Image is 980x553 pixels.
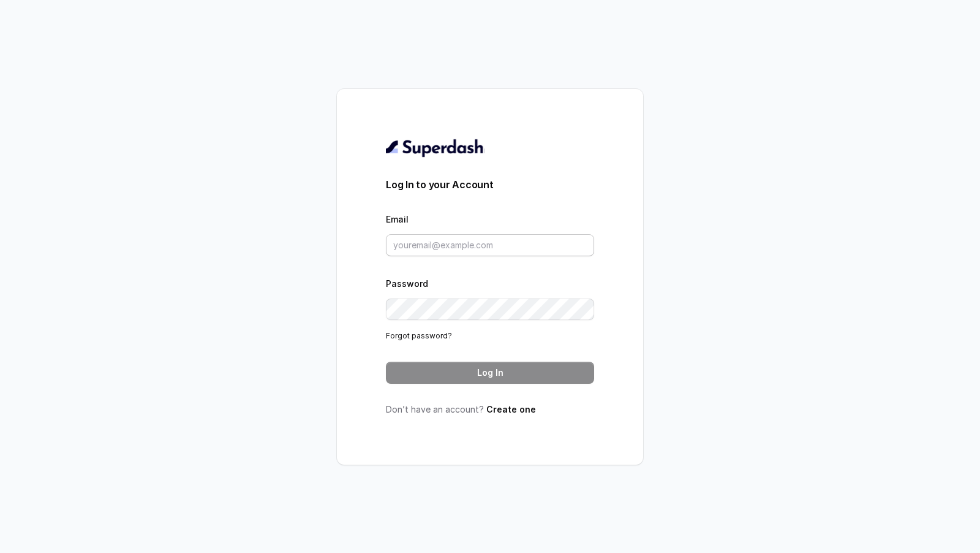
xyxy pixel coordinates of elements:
[386,278,428,289] label: Password
[386,362,594,384] button: Log In
[386,214,409,224] label: Email
[386,403,594,416] p: Don’t have an account?
[386,177,594,192] h3: Log In to your Account
[386,234,594,256] input: youremail@example.com
[386,138,484,158] img: light.svg
[386,331,452,340] a: Forgot password?
[486,404,536,414] a: Create one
